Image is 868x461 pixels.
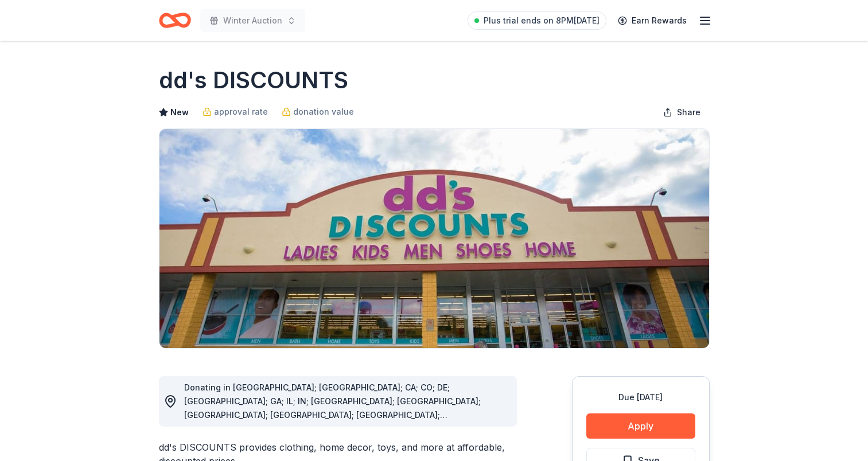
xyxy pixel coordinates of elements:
a: approval rate [203,105,268,119]
img: Image for dd's DISCOUNTS [159,129,709,348]
span: Donating in [GEOGRAPHIC_DATA]; [GEOGRAPHIC_DATA]; CA; CO; DE; [GEOGRAPHIC_DATA]; GA; IL; IN; [GEO... [184,382,481,447]
span: New [170,106,189,119]
h1: dd's DISCOUNTS [159,64,348,96]
span: Share [677,106,700,119]
button: Share [654,101,710,124]
div: Due [DATE] [586,390,695,404]
span: donation value [293,105,354,119]
span: Winter Auction [223,14,282,28]
span: approval rate [214,105,268,119]
span: Plus trial ends on 8PM[DATE] [484,14,600,28]
button: Apply [586,413,695,439]
a: donation value [282,105,354,119]
a: Home [159,7,191,34]
a: Earn Rewards [611,10,694,31]
a: Plus trial ends on 8PM[DATE] [468,11,606,30]
button: Winter Auction [200,9,305,32]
